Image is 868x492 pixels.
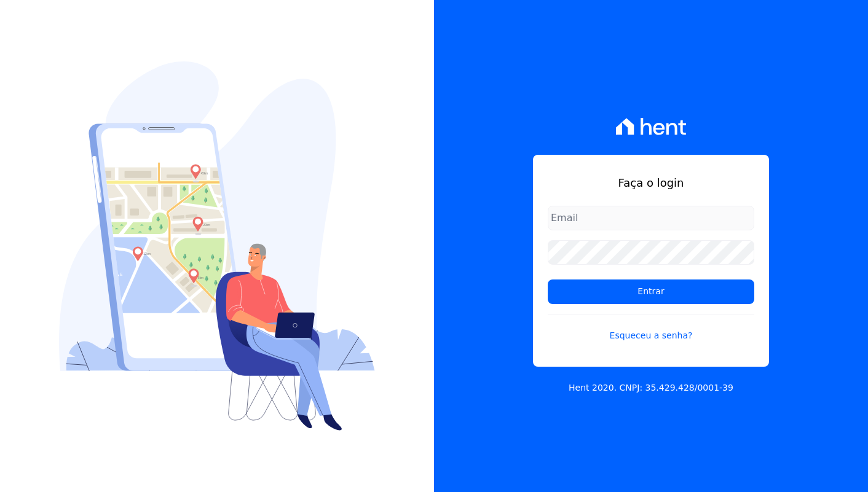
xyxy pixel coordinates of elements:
a: Esqueceu a senha? [548,314,754,342]
input: Email [548,206,754,230]
input: Entrar [548,279,754,304]
p: Hent 2020. CNPJ: 35.429.428/0001-39 [569,381,733,394]
img: Login [59,61,375,431]
h1: Faça o login [548,174,754,191]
